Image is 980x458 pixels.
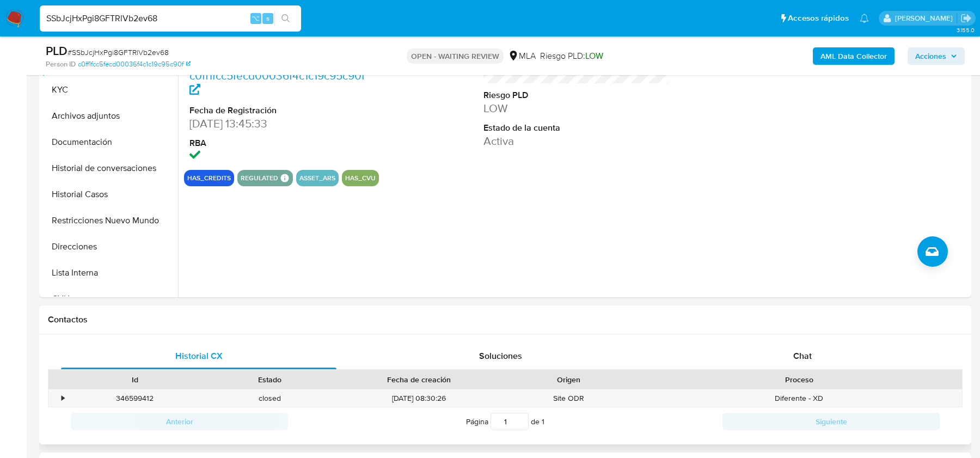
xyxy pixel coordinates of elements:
b: PLD [46,42,68,59]
b: Person ID [46,59,76,69]
span: 3.155.0 [957,26,975,34]
p: magali.barcan@mercadolibre.com [895,13,957,23]
dt: Estado de la cuenta [483,122,669,134]
button: Archivos adjuntos [42,103,178,129]
button: Restricciones Nuevo Mundo [42,207,178,234]
div: Origen [509,374,628,385]
span: Riesgo PLD: [540,50,603,62]
button: has_credits [187,176,231,180]
span: # SSbJcjHxPgi8GFTRlVb2ev68 [68,47,169,58]
dd: Activa [483,133,669,149]
span: LOW [585,50,603,62]
button: search-icon [274,11,297,26]
dt: Fecha de Registración [189,105,375,117]
a: c0ff1fcc5fecd00036f4c1c19c95c90f [78,59,191,69]
button: Historial de conversaciones [42,155,178,181]
button: Documentación [42,129,178,155]
button: AML Data Collector [813,47,895,65]
button: Acciones [908,47,965,65]
div: closed [202,389,336,407]
span: 1 [542,416,544,427]
button: Historial Casos [42,181,178,207]
button: Siguiente [722,413,940,430]
span: ⌥ [252,13,260,23]
button: has_cvu [345,176,376,180]
span: Accesos rápidos [788,13,849,24]
button: Anterior [71,413,288,430]
div: Proceso [644,374,954,385]
input: Buscar usuario o caso... [40,11,301,26]
div: [DATE] 08:30:26 [337,389,501,407]
a: Salir [960,13,972,24]
button: CVU [42,286,178,312]
button: Lista Interna [42,260,178,286]
a: c0ff1fcc5fecd00036f4c1c19c95c90f [189,68,365,99]
button: Direcciones [42,234,178,260]
button: KYC [42,77,178,103]
div: Site ODR [501,389,636,407]
div: MLA [508,50,536,62]
b: AML Data Collector [820,47,887,65]
dt: RBA [189,137,375,149]
dd: [DATE] 13:45:33 [189,116,375,131]
p: OPEN - WAITING REVIEW [407,48,504,64]
button: asset_ars [299,176,335,180]
h1: Contactos [48,314,963,325]
a: Notificaciones [860,14,869,23]
div: Id [75,374,194,385]
dd: LOW [483,101,669,116]
dt: Riesgo PLD [483,89,669,101]
span: s [266,13,269,23]
span: Página de [466,413,544,430]
div: Fecha de creación [345,374,494,385]
div: • [62,393,64,404]
span: Historial CX [175,350,223,362]
span: Soluciones [479,350,522,362]
span: Acciones [915,47,946,65]
button: regulated [241,176,278,180]
div: Diferente - XD [636,389,962,407]
div: 346599412 [68,389,202,407]
span: Chat [793,350,812,362]
div: Estado [210,374,329,385]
